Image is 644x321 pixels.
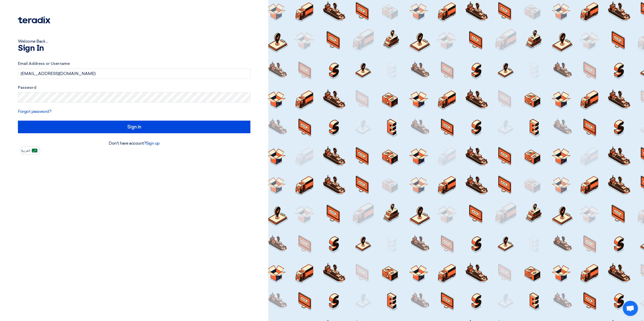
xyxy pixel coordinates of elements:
a: Forgot password? [18,109,51,114]
span: العربية [21,149,30,152]
button: العربية [20,146,40,154]
div: Welcome Back ... [18,38,250,44]
input: Enter your business email or username [18,69,250,79]
img: ar-AR.png [32,149,37,152]
h1: Sign In [18,44,250,52]
label: Password [18,85,250,91]
div: Don't have account? [18,140,250,146]
div: Open chat [623,301,638,316]
img: Teradix logo [18,16,50,23]
label: Email Address or Username [18,61,250,67]
a: Sign up [146,141,160,146]
input: Sign in [18,121,250,133]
